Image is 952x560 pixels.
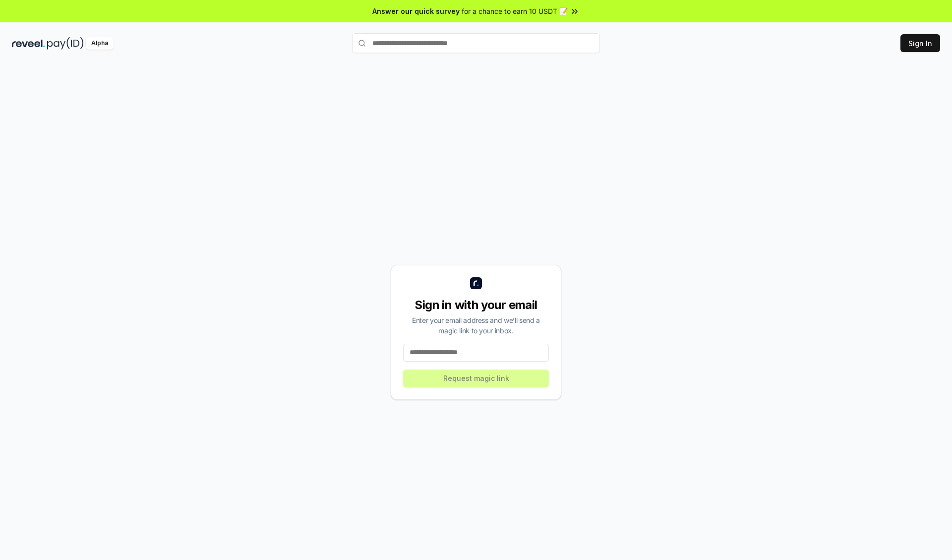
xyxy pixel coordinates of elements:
img: pay_id [47,37,84,50]
img: reveel_dark [12,37,45,50]
span: Answer our quick survey [372,6,460,16]
div: Sign in with your email [403,297,549,313]
button: Sign In [900,34,940,52]
div: Enter your email address and we’ll send a magic link to your inbox. [403,315,549,336]
img: logo_small [470,277,482,289]
span: for a chance to earn 10 USDT 📝 [462,6,568,16]
div: Alpha [86,37,114,50]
